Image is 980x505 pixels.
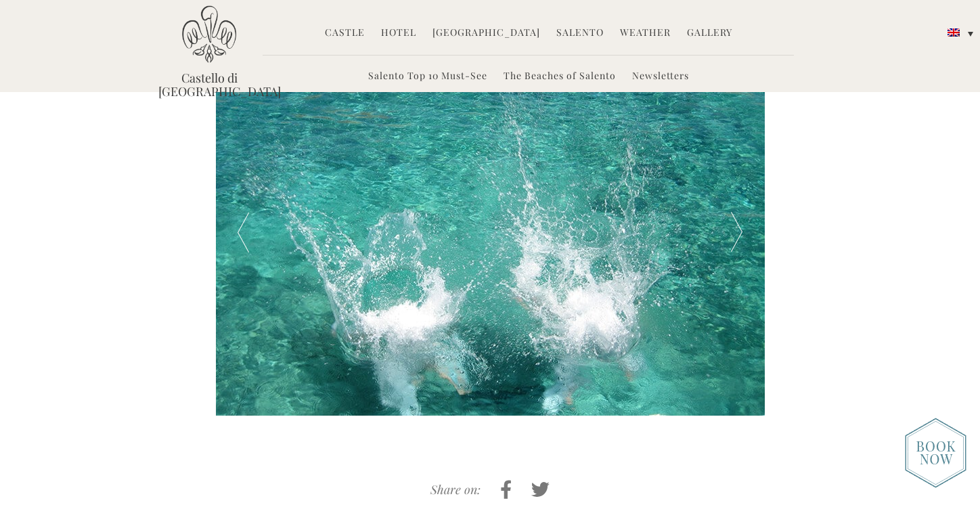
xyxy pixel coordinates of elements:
a: Castello di [GEOGRAPHIC_DATA] [158,71,260,98]
h4: Share on: [430,483,481,497]
a: The Beaches of Salento [504,69,616,85]
img: English [948,28,960,37]
a: [GEOGRAPHIC_DATA] [432,26,540,41]
img: Castello di Ugento [182,5,236,63]
a: Castle [325,26,365,41]
a: Salento [556,26,604,41]
a: Salento Top 10 Must-See [368,69,487,85]
a: Gallery [687,26,732,41]
a: Weather [620,26,671,41]
a: Newsletters [632,69,689,85]
img: new-booknow.png [905,418,966,488]
a: Hotel [381,26,416,41]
